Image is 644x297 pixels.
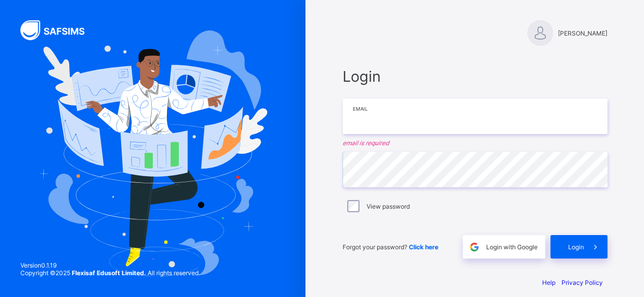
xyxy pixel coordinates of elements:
strong: Flexisaf Edusoft Limited. [72,269,146,277]
span: Copyright © 2025 All rights reserved. [20,269,200,277]
img: SAFSIMS Logo [20,20,97,40]
img: google.396cfc9801f0270233282035f929180a.svg [468,241,480,253]
span: Forgot your password? [343,243,438,251]
a: Click here [409,243,438,251]
em: email is required [343,139,607,147]
span: Version 0.1.19 [20,261,200,269]
span: Login [568,243,584,251]
a: Privacy Policy [562,279,603,286]
span: Login [343,68,607,85]
a: Help [542,279,555,286]
span: Login with Google [486,243,538,251]
img: Hero Image [38,30,267,276]
label: View password [367,203,410,210]
span: [PERSON_NAME] [558,29,607,37]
